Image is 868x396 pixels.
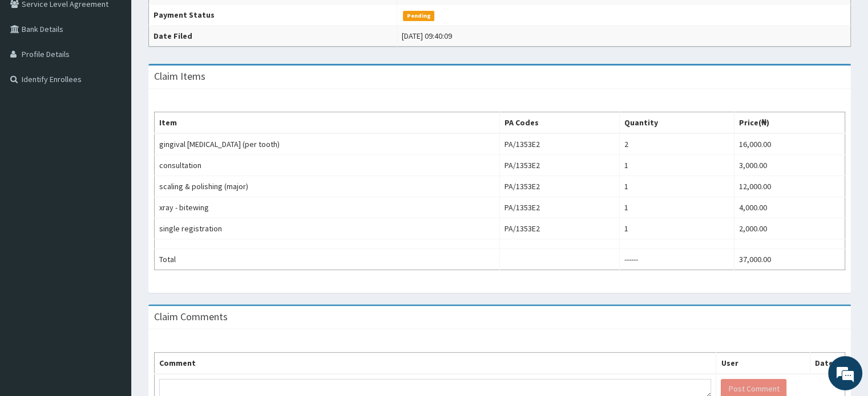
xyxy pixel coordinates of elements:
[500,197,620,218] td: PA/1353E2
[500,133,620,155] td: PA/1353E2
[66,123,158,238] span: We're online!
[619,112,734,134] th: Quantity
[6,270,217,310] textarea: Type your message and hit 'Enter'
[619,218,734,239] td: 1
[155,176,500,197] td: scaling & polishing (major)
[619,133,734,155] td: 2
[619,155,734,176] td: 1
[149,26,397,47] th: Date Filed
[155,353,716,374] th: Comment
[155,133,500,155] td: gingival [MEDICAL_DATA] (per tooth)
[155,249,500,270] td: Total
[734,155,845,176] td: 3,000.00
[403,11,434,21] span: Pending
[500,218,620,239] td: PA/1353E2
[402,30,452,42] div: [DATE] 09:40:09
[734,176,845,197] td: 12,000.00
[716,353,810,374] th: User
[154,71,205,81] h3: Claim Items
[619,197,734,218] td: 1
[155,155,500,176] td: consultation
[154,312,228,322] h3: Claim Comments
[21,57,46,85] img: d_794563401_company_1708531726252_794563401
[734,218,845,239] td: 2,000.00
[734,133,845,155] td: 16,000.00
[500,112,620,134] th: PA Codes
[155,112,500,134] th: Item
[734,197,845,218] td: 4,000.00
[149,5,397,26] th: Payment Status
[59,64,192,79] div: Chat with us now
[155,197,500,218] td: xray - bitewing
[734,112,845,134] th: Price(₦)
[619,249,734,270] td: ------
[500,176,620,197] td: PA/1353E2
[734,249,845,270] td: 37,000.00
[810,353,845,374] th: Date
[155,218,500,239] td: single registration
[619,176,734,197] td: 1
[500,155,620,176] td: PA/1353E2
[187,6,215,33] div: Minimize live chat window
